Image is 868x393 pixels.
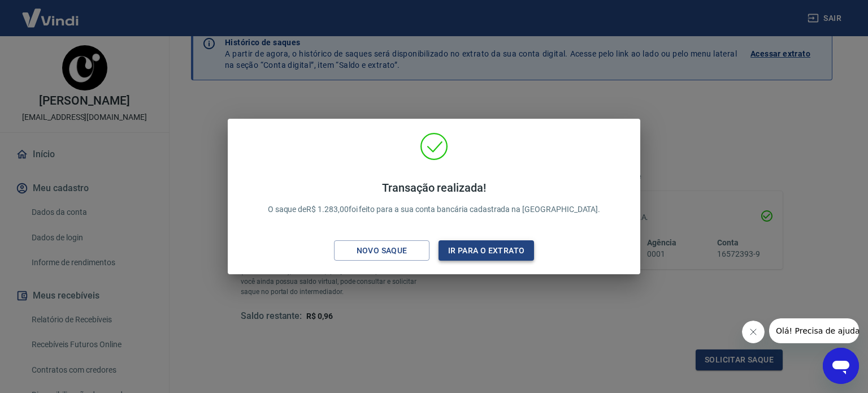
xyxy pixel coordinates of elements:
[742,321,765,343] iframe: Fechar mensagem
[343,244,421,258] div: Novo saque
[268,181,601,195] h4: Transação realizada!
[769,318,859,343] iframe: Mensagem da empresa
[439,240,534,261] button: Ir para o extrato
[7,8,95,17] span: Olá! Precisa de ajuda?
[823,348,859,384] iframe: Botão para abrir a janela de mensagens
[334,240,429,261] button: Novo saque
[268,181,601,215] p: O saque de R$ 1.283,00 foi feito para a sua conta bancária cadastrada na [GEOGRAPHIC_DATA].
